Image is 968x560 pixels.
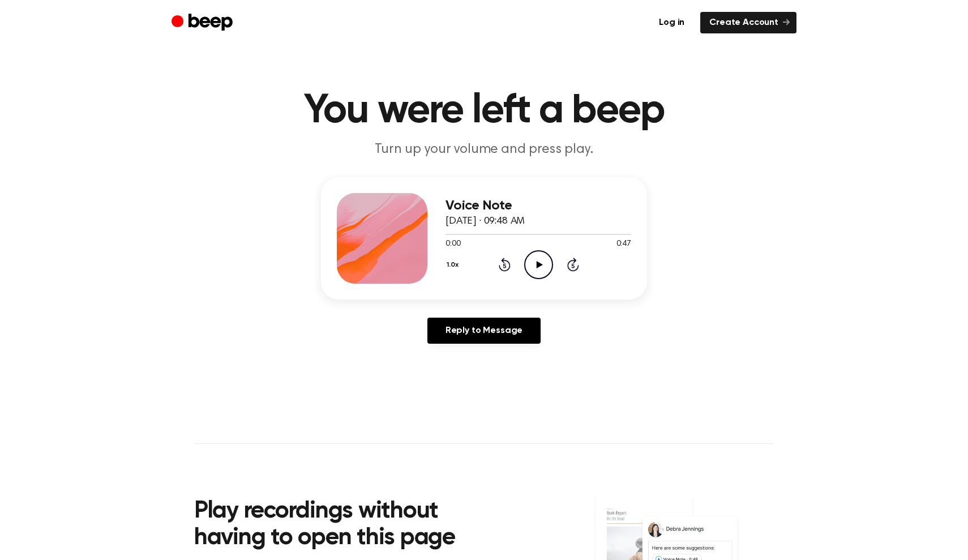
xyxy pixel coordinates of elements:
[616,238,631,250] span: 0:47
[267,140,701,159] p: Turn up your volume and press play.
[172,12,235,34] a: Beep
[446,255,463,275] button: 1.0x
[446,238,460,250] span: 0:00
[194,498,499,552] h2: Play recordings without having to open this page
[700,12,796,33] a: Create Account
[446,198,631,213] h3: Voice Note
[650,12,693,33] a: Log in
[194,91,774,131] h1: You were left a beep
[446,216,525,226] span: [DATE] · 09:48 AM
[427,318,541,344] a: Reply to Message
